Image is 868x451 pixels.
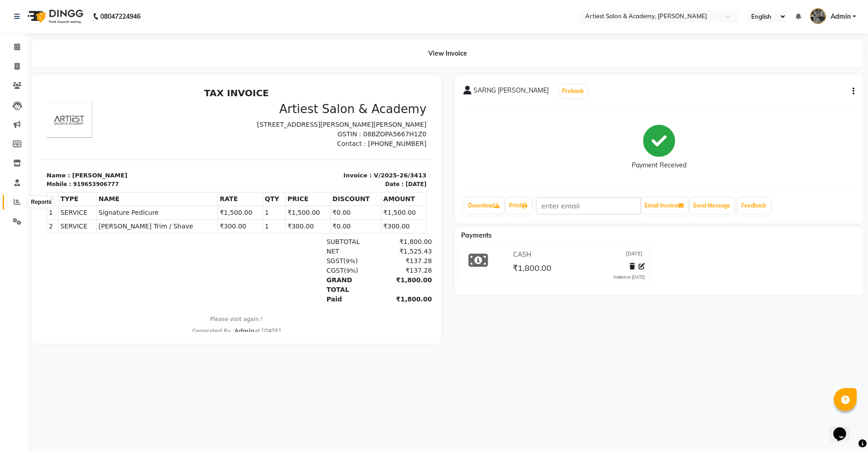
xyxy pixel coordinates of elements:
[335,192,391,211] div: ₹1,800.00
[641,198,688,213] button: Email Invoice
[57,138,175,147] span: [PERSON_NAME] Trim / Shave
[335,163,391,172] div: ₹1,525.43
[177,135,222,149] td: ₹300.00
[506,198,531,213] a: Print
[5,87,190,96] p: Name : [PERSON_NAME]
[280,163,336,172] div: NET
[17,135,56,149] td: SERVICE
[286,183,303,190] span: CGST
[6,108,17,122] th: #
[289,108,340,122] th: DISCOUNT
[244,135,290,149] td: ₹300.00
[280,182,336,192] div: ( )
[201,55,386,65] p: Contact : [PHONE_NUMBER]
[513,263,551,275] span: ₹1,800.00
[830,415,859,442] iframe: chat widget
[280,192,336,211] div: GRAND TOTAL
[632,161,686,171] div: Payment Received
[513,250,531,259] span: CASH
[201,36,386,46] p: [STREET_ADDRESS][PERSON_NAME][PERSON_NAME]
[177,122,222,135] td: ₹1,500.00
[5,4,385,15] h2: TAX INVOICE
[244,122,290,135] td: ₹1,500.00
[613,274,645,280] div: Added on [DATE]
[244,108,290,122] th: PRICE
[335,153,391,163] div: ₹1,800.00
[335,182,391,192] div: ₹137.28
[57,124,175,134] span: Signature Pedicure
[32,40,863,67] div: View Invoice
[100,4,140,29] b: 08047224946
[193,244,213,250] span: Admin
[280,172,336,182] div: ( )
[5,231,385,239] p: Please visit again !
[690,198,734,213] button: Send Message
[23,4,86,29] img: logo
[560,85,587,98] button: Prebook
[280,153,336,163] div: SUBTOTAL
[222,122,244,135] td: 1
[474,86,549,98] span: SARNG [PERSON_NAME]
[222,108,244,122] th: QTY
[831,12,851,21] span: Admin
[364,96,385,104] div: [DATE]
[5,96,30,104] div: Mobile :
[626,250,643,259] span: [DATE]
[201,46,386,55] p: GSTIN : 08BZOPA5667H1Z0
[340,122,385,135] td: ₹1,500.00
[6,122,17,135] td: 1
[462,231,492,239] span: Payments
[289,135,340,149] td: ₹0.00
[32,96,78,104] div: 919653906777
[810,8,826,24] img: Admin
[177,108,222,122] th: RATE
[201,87,386,96] p: Invoice : V/2025-26/3413
[29,197,54,207] div: Reports
[335,172,391,182] div: ₹137.28
[289,122,340,135] td: ₹0.00
[465,198,504,213] a: Download
[280,211,336,220] div: Paid
[335,211,391,220] div: ₹1,800.00
[340,135,385,149] td: ₹300.00
[305,183,315,190] span: 9%
[286,173,302,181] span: SGST
[305,174,314,181] span: 9%
[340,108,385,122] th: AMOUNT
[17,108,56,122] th: TYPE
[201,18,386,32] h3: Artiest Salon & Academy
[5,243,385,251] div: Generated By : at [DATE]
[6,135,17,149] td: 2
[222,135,244,149] td: 1
[56,108,177,122] th: NAME
[344,96,363,104] div: Date :
[738,198,770,213] a: Feedback
[17,122,56,135] td: SERVICE
[536,197,641,214] input: enter email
